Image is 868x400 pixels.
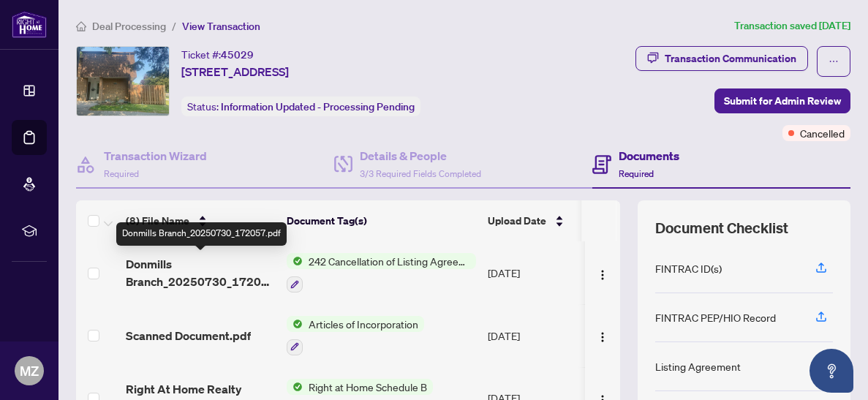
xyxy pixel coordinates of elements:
td: [DATE] [482,304,581,367]
span: home [76,21,86,31]
span: Scanned Document.pdf [126,327,251,344]
span: Right at Home Schedule B [303,379,433,395]
th: (8) File Name [120,200,281,241]
button: Logo [591,324,614,347]
button: Logo [591,261,614,284]
article: Transaction saved [DATE] [734,18,850,34]
td: [DATE] [482,241,581,304]
img: logo [12,11,47,38]
h4: Details & People [360,147,481,165]
span: (8) File Name [126,213,189,229]
span: Submit for Admin Review [724,89,841,113]
button: Status Icon242 Cancellation of Listing Agreement - Authority to Offer for Sale [287,253,476,293]
div: Donmills Branch_20250730_172057.pdf [116,222,287,246]
span: Cancelled [800,125,845,141]
div: FINTRAC ID(s) [655,260,722,276]
div: Ticket #: [181,46,254,63]
img: Status Icon [287,379,303,395]
img: Status Icon [287,253,303,269]
button: Open asap [809,349,853,393]
span: MZ [20,361,39,381]
span: [STREET_ADDRESS] [181,63,289,80]
span: Articles of Incorporation [303,316,424,332]
img: Status Icon [287,316,303,332]
span: 242 Cancellation of Listing Agreement - Authority to Offer for Sale [303,253,476,269]
span: Required [619,168,654,179]
span: 3/3 Required Fields Completed [360,168,481,179]
div: Listing Agreement [655,358,741,374]
button: Transaction Communication [635,46,808,71]
div: Transaction Communication [665,47,796,70]
span: Required [104,168,139,179]
span: View Transaction [182,20,260,33]
span: Upload Date [488,213,546,229]
span: Donmills Branch_20250730_172057.pdf [126,255,275,290]
th: Document Tag(s) [281,200,482,241]
img: IMG-W12289292_1.jpg [77,47,169,116]
h4: Transaction Wizard [104,147,207,165]
span: Deal Processing [92,20,166,33]
img: Logo [597,331,608,343]
h4: Documents [619,147,679,165]
div: FINTRAC PEP/HIO Record [655,309,776,325]
th: Upload Date [482,200,581,241]
span: 45029 [221,48,254,61]
div: Status: [181,97,420,116]
span: Document Checklist [655,218,788,238]
li: / [172,18,176,34]
button: Submit for Admin Review [714,88,850,113]
button: Status IconArticles of Incorporation [287,316,424,355]
span: ellipsis [829,56,839,67]
img: Logo [597,269,608,281]
span: Information Updated - Processing Pending [221,100,415,113]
